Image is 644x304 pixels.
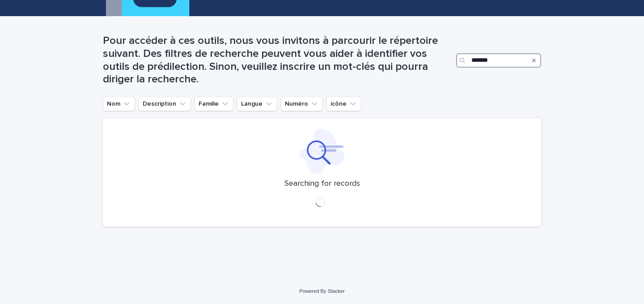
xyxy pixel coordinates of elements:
button: icône [326,97,361,111]
button: Langue [237,97,277,111]
button: Description [139,97,191,111]
button: Famille [195,97,233,111]
p: Searching for records [284,179,360,189]
button: Nom [103,97,135,111]
h1: Pour accéder à ces outils, nous vous invitons à parcourir le répertoire suivant. Des filtres de r... [103,34,453,86]
input: Search [456,53,541,68]
button: Numéro [281,97,323,111]
a: Powered By Stacker [299,288,344,294]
